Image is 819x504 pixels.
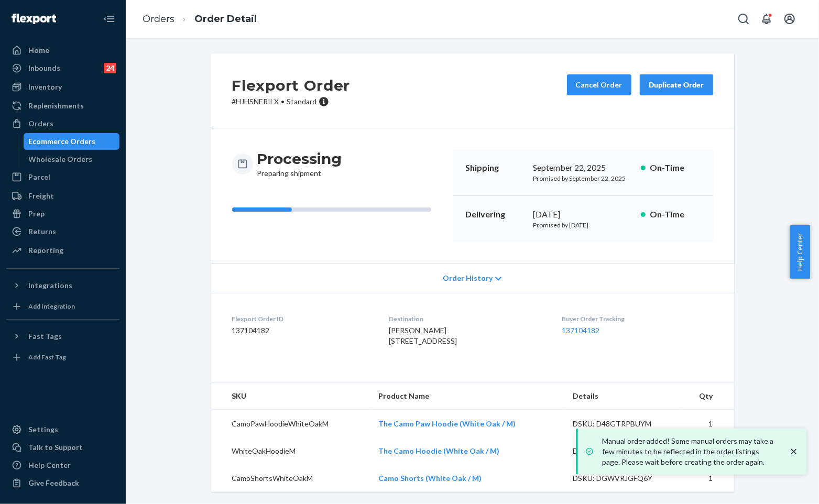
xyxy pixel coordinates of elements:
[28,82,62,92] div: Inventory
[232,74,351,96] h2: Flexport Order
[28,172,50,182] div: Parcel
[650,162,701,174] p: On-Time
[379,419,516,428] a: The Camo Paw Hoodie (White Oak / M)
[143,13,174,25] a: Orders
[257,149,342,168] h3: Processing
[6,169,119,185] a: Parcel
[379,446,500,455] a: The Camo Hoodie (White Oak / M)
[6,188,119,204] a: Freight
[28,442,83,453] div: Talk to Support
[287,97,317,106] span: Standard
[257,149,342,179] div: Preparing shipment
[602,436,778,467] p: Manual order added! Some manual orders may take a few minutes to be reflected in the order listin...
[232,314,372,323] dt: Flexport Order ID
[24,133,120,150] a: Ecommerce Orders
[211,382,370,410] th: SKU
[680,465,734,492] td: 1
[211,410,370,438] td: CamoPawHoodieWhiteOakM
[29,136,96,147] div: Ecommerce Orders
[6,421,119,438] a: Settings
[211,465,370,492] td: CamoShortsWhiteOakM
[680,382,734,410] th: Qty
[640,74,713,95] button: Duplicate Order
[6,223,119,240] a: Returns
[533,209,632,221] div: [DATE]
[6,457,119,474] a: Help Center
[99,8,119,29] button: Close Navigation
[28,45,49,56] div: Home
[28,353,66,361] div: Add Fast Tag
[28,478,79,488] div: Give Feedback
[6,328,119,345] button: Fast Tags
[6,205,119,222] a: Prep
[567,74,631,95] button: Cancel Order
[573,473,671,484] div: DSKU: DGWVRJGFQ6Y
[28,245,63,256] div: Reporting
[194,13,257,25] a: Order Detail
[533,174,632,183] p: Promised by September 22, 2025
[389,326,457,345] span: [PERSON_NAME] [STREET_ADDRESS]
[379,474,482,483] a: Camo Shorts (White Oak / M)
[6,97,119,114] a: Replenishments
[6,298,119,315] a: Add Integration
[134,4,265,35] ol: breadcrumbs
[28,460,71,470] div: Help Center
[370,382,565,410] th: Product Name
[6,42,119,59] a: Home
[28,280,72,291] div: Integrations
[28,118,53,129] div: Orders
[533,221,632,229] p: Promised by [DATE]
[28,101,84,111] div: Replenishments
[562,314,713,323] dt: Buyer Order Tracking
[211,437,370,465] td: WhiteOakHoodieM
[24,151,120,168] a: Wholesale Orders
[232,325,372,336] dd: 137104182
[6,79,119,95] a: Inventory
[281,97,285,106] span: •
[12,14,56,24] img: Flexport logo
[680,410,734,438] td: 1
[28,209,45,219] div: Prep
[789,446,799,457] svg: close toast
[6,349,119,366] a: Add Fast Tag
[562,326,599,335] a: 137104182
[465,162,525,174] p: Shipping
[28,191,54,201] div: Freight
[650,209,701,221] p: On-Time
[465,209,525,221] p: Delivering
[29,154,93,165] div: Wholesale Orders
[6,277,119,294] button: Integrations
[6,60,119,76] a: Inbounds24
[790,225,810,279] button: Help Center
[6,439,119,456] a: Talk to Support
[28,302,75,311] div: Add Integration
[104,63,116,73] div: 24
[28,226,56,237] div: Returns
[28,424,58,435] div: Settings
[779,8,800,29] button: Open account menu
[573,446,671,456] div: DSKU: DJ78M5TKN88
[564,382,680,410] th: Details
[649,80,704,90] div: Duplicate Order
[28,63,60,73] div: Inbounds
[533,162,632,174] div: September 22, 2025
[733,8,754,29] button: Open Search Box
[28,331,62,342] div: Fast Tags
[6,242,119,259] a: Reporting
[6,475,119,491] button: Give Feedback
[6,115,119,132] a: Orders
[756,8,777,29] button: Open notifications
[389,314,545,323] dt: Destination
[443,273,493,283] span: Order History
[232,96,351,107] p: # HJHSNERILX
[573,419,671,429] div: DSKU: D48GTRPBUYM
